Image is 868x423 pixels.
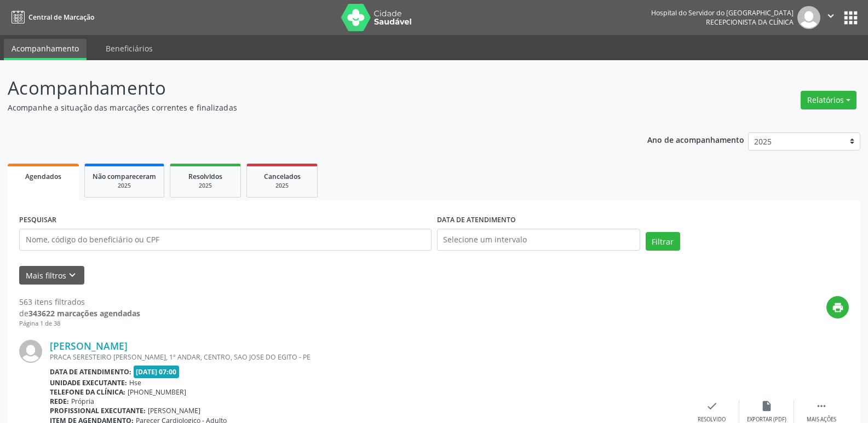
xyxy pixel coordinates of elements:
span: [PERSON_NAME] [148,406,200,415]
span: Não compareceram [93,172,156,181]
i:  [825,10,837,22]
span: [PHONE_NUMBER] [128,387,186,397]
i: print [832,302,844,314]
div: 2025 [178,182,233,190]
div: Página 1 de 38 [19,319,140,328]
i:  [815,400,827,412]
b: Telefone da clínica: [50,387,125,397]
label: PESQUISAR [19,212,56,229]
span: Agendados [25,172,61,181]
input: Nome, código do beneficiário ou CPF [19,229,432,251]
b: Rede: [50,397,69,406]
img: img [797,6,820,29]
span: Hse [129,378,141,387]
span: Central de Marcação [28,13,94,22]
p: Acompanhe a situação das marcações correntes e finalizadas [8,102,605,113]
div: 563 itens filtrados [19,296,140,308]
a: Acompanhamento [4,39,87,60]
span: [DATE] 07:00 [134,366,180,378]
p: Acompanhamento [8,74,605,102]
b: Unidade executante: [50,378,127,387]
a: [PERSON_NAME] [50,340,128,352]
div: 2025 [255,182,309,190]
button: Mais filtroskeyboard_arrow_down [19,266,84,285]
div: de [19,308,140,319]
div: 2025 [93,182,156,190]
button:  [820,6,841,29]
button: apps [841,8,860,27]
button: Relatórios [801,91,856,109]
a: Central de Marcação [8,8,94,26]
b: Data de atendimento: [50,367,131,376]
input: Selecione um intervalo [437,229,640,251]
i: insert_drive_file [761,400,773,412]
a: Beneficiários [98,39,160,58]
div: Hospital do Servidor do [GEOGRAPHIC_DATA] [651,8,794,18]
img: img [19,340,42,363]
i: check [706,400,718,412]
span: Recepcionista da clínica [706,18,794,27]
strong: 343622 marcações agendadas [28,308,140,318]
span: Resolvidos [188,172,222,181]
i: keyboard_arrow_down [66,269,78,281]
p: Ano de acompanhamento [647,132,744,146]
span: Própria [71,397,94,406]
div: PRACA SERESTEIRO [PERSON_NAME], 1º ANDAR, CENTRO, SAO JOSE DO EGITO - PE [50,352,685,362]
label: DATA DE ATENDIMENTO [437,212,516,229]
b: Profissional executante: [50,406,146,415]
button: print [826,296,849,318]
button: Filtrar [646,232,680,251]
span: Cancelados [264,172,301,181]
